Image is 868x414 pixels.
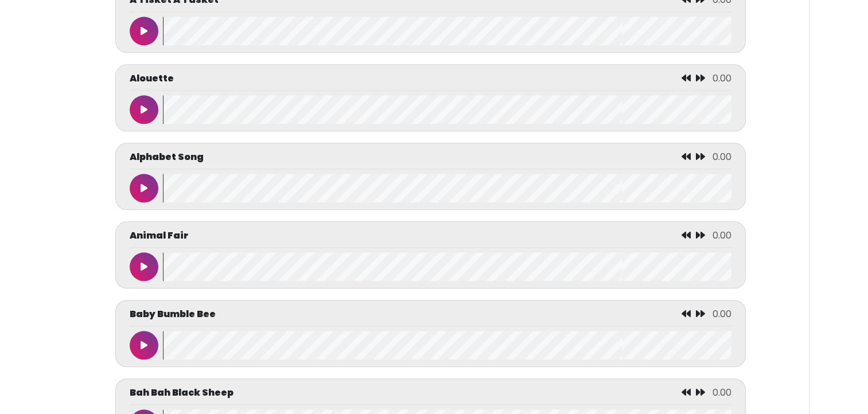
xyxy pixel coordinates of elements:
span: 0.00 [713,72,731,85]
p: Alphabet Song [130,150,204,164]
span: 0.00 [713,229,731,242]
span: 0.00 [713,307,731,321]
span: 0.00 [713,386,731,399]
p: Baby Bumble Bee [130,307,216,321]
p: Bah Bah Black Sheep [130,386,233,400]
p: Animal Fair [130,229,188,243]
p: Alouette [130,72,174,85]
span: 0.00 [713,150,731,163]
